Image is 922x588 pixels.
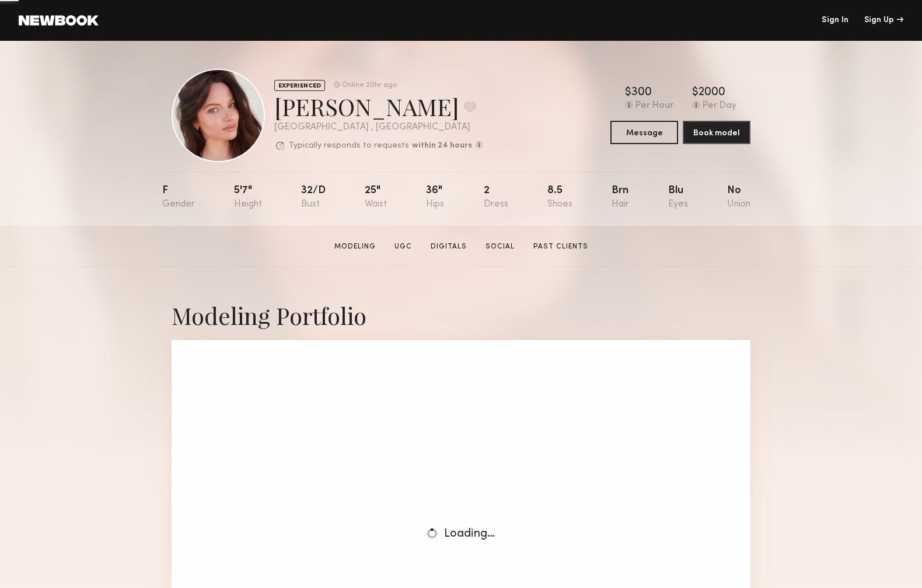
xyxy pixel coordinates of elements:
[547,185,572,209] div: 8.5
[172,300,750,331] div: Modeling Portfolio
[631,87,652,99] div: 300
[426,242,472,252] a: Digitals
[301,185,326,209] div: 32/d
[529,242,593,252] a: Past Clients
[668,185,688,209] div: Blu
[635,101,673,111] div: Per Hour
[330,242,380,252] a: Modeling
[390,242,417,252] a: UGC
[727,185,750,209] div: No
[274,80,325,91] div: EXPERIENCED
[625,87,631,99] div: $
[692,87,699,99] div: $
[342,82,397,89] div: Online 20hr ago
[444,528,495,540] span: Loading…
[703,101,736,111] div: Per Day
[412,142,472,150] b: within 24 hours
[610,121,678,144] button: Message
[864,16,903,24] div: Sign Up
[274,91,483,122] div: [PERSON_NAME]
[162,185,195,209] div: F
[481,242,519,252] a: Social
[365,185,387,209] div: 25"
[426,185,444,209] div: 36"
[699,87,725,99] div: 2000
[234,185,262,209] div: 5'7"
[274,123,483,132] div: [GEOGRAPHIC_DATA] , [GEOGRAPHIC_DATA]
[683,121,750,144] button: Book model
[484,185,508,209] div: 2
[289,142,409,150] p: Typically responds to requests
[612,185,629,209] div: Brn
[822,16,848,24] a: Sign In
